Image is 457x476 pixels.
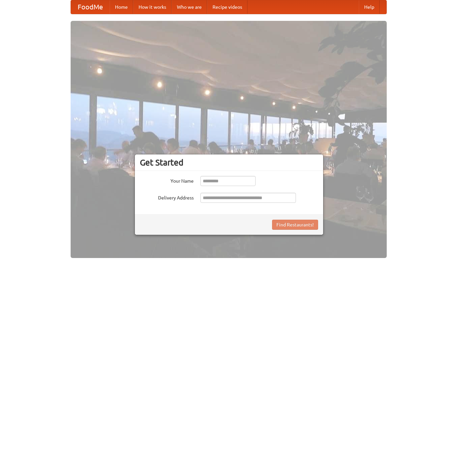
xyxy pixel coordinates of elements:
[133,0,172,14] a: How it works
[140,157,318,168] h3: Get Started
[172,0,207,14] a: Who we are
[272,220,318,230] button: Find Restaurants!
[71,0,110,14] a: FoodMe
[110,0,133,14] a: Home
[207,0,247,14] a: Recipe videos
[140,193,194,201] label: Delivery Address
[140,176,194,184] label: Your Name
[359,0,380,14] a: Help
